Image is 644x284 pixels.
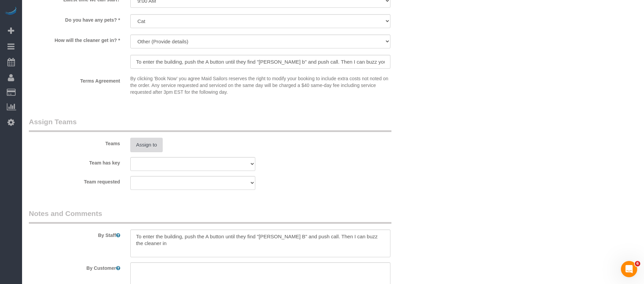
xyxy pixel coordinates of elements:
legend: Notes and Comments [29,209,391,224]
legend: Assign Teams [29,117,391,132]
button: Assign to [130,138,163,152]
label: Terms Agreement [24,75,125,84]
p: By clicking 'Book Now' you agree Maid Sailors reserves the right to modify your booking to includ... [130,75,390,95]
label: By Customer [24,262,125,271]
span: 6 [635,261,640,266]
label: Team has key [24,157,125,166]
img: Automaid Logo [4,7,18,16]
label: By Staff [24,230,125,239]
label: How will the cleaner get in? * [24,35,125,44]
iframe: Intercom live chat [621,261,637,277]
label: Teams [24,138,125,147]
label: Do you have any pets? * [24,14,125,23]
label: Team requested [24,176,125,185]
